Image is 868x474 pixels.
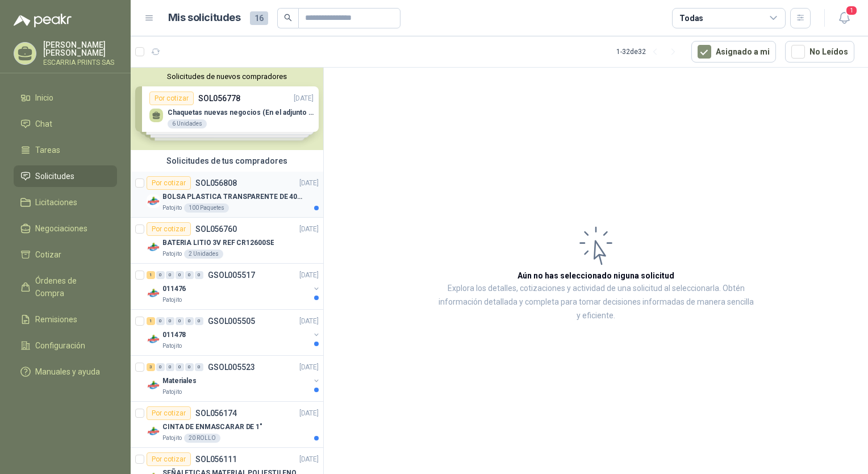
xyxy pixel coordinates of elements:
[299,362,319,373] p: [DATE]
[785,41,854,63] button: No Leídos
[518,269,674,282] h3: Aún no has seleccionado niguna solicitud
[162,342,182,351] p: Patojito
[162,330,186,340] p: 011478
[250,11,268,25] span: 16
[35,339,85,352] span: Configuración
[299,178,319,189] p: [DATE]
[131,402,323,448] a: Por cotizarSOL056174[DATE] Company LogoCINTA DE ENMASCARAR DE 1"Patojito20 ROLLO
[147,452,191,466] div: Por cotizar
[195,225,237,233] p: SOL056760
[162,388,182,397] p: Patojito
[147,176,191,190] div: Por cotizar
[195,363,203,371] div: 0
[147,360,321,397] a: 3 0 0 0 0 0 GSOL005523[DATE] Company LogoMaterialesPatojito
[834,8,854,28] button: 1
[156,271,165,279] div: 0
[14,14,72,27] img: Logo peakr
[185,271,194,279] div: 0
[208,363,255,371] p: GSOL005523
[185,317,194,325] div: 0
[147,240,160,254] img: Company Logo
[35,275,106,300] span: Órdenes de Compra
[35,248,61,261] span: Cotizar
[156,363,165,371] div: 0
[14,361,117,382] a: Manuales y ayuda
[14,87,117,109] a: Inicio
[184,203,229,213] div: 100 Paquetes
[14,139,117,161] a: Tareas
[14,270,117,304] a: Órdenes de Compra
[691,41,776,63] button: Asignado a mi
[35,313,77,326] span: Remisiones
[35,92,53,104] span: Inicio
[166,317,174,325] div: 0
[147,194,160,208] img: Company Logo
[195,179,237,187] p: SOL056808
[184,434,220,443] div: 20 ROLLO
[845,5,858,16] span: 1
[147,332,160,346] img: Company Logo
[14,244,117,265] a: Cotizar
[14,192,117,213] a: Licitaciones
[208,271,255,279] p: GSOL005517
[14,309,117,330] a: Remisiones
[147,317,155,325] div: 1
[162,296,182,305] p: Patojito
[162,284,186,294] p: 011476
[299,408,319,419] p: [DATE]
[35,144,60,156] span: Tareas
[131,218,323,264] a: Por cotizarSOL056760[DATE] Company LogoBATERIA LITIO 3V REF CR12600SEPatojito2 Unidades
[131,68,323,150] div: Solicitudes de nuevos compradoresPor cotizarSOL056778[DATE] Chaquetas nuevas negocios (En el adju...
[616,43,682,61] div: 1 - 32 de 32
[195,317,203,325] div: 0
[166,271,174,279] div: 0
[437,282,754,323] p: Explora los detalles, cotizaciones y actividad de una solicitud al seleccionarla. Obtén informaci...
[35,365,100,378] span: Manuales y ayuda
[176,271,184,279] div: 0
[679,12,703,24] div: Todas
[147,222,191,236] div: Por cotizar
[195,455,237,463] p: SOL056111
[208,317,255,325] p: GSOL005505
[195,271,203,279] div: 0
[162,250,182,259] p: Patojito
[135,72,319,81] button: Solicitudes de nuevos compradores
[185,363,194,371] div: 0
[156,317,165,325] div: 0
[14,165,117,187] a: Solicitudes
[147,268,321,305] a: 1 0 0 0 0 0 GSOL005517[DATE] Company Logo011476Patojito
[14,335,117,356] a: Configuración
[168,10,241,26] h1: Mis solicitudes
[43,59,117,66] p: ESCARRIA PRINTS SAS
[14,113,117,135] a: Chat
[35,196,77,209] span: Licitaciones
[147,286,160,300] img: Company Logo
[176,363,184,371] div: 0
[299,454,319,465] p: [DATE]
[162,434,182,443] p: Patojito
[184,250,223,259] div: 2 Unidades
[35,118,52,130] span: Chat
[166,363,174,371] div: 0
[43,41,117,57] p: [PERSON_NAME] [PERSON_NAME]
[162,192,304,202] p: BOLSA PLASTICA TRANSPARENTE DE 40*60 CMS
[14,218,117,239] a: Negociaciones
[147,425,160,438] img: Company Logo
[284,14,292,22] span: search
[147,314,321,351] a: 1 0 0 0 0 0 GSOL005505[DATE] Company Logo011478Patojito
[147,271,155,279] div: 1
[131,172,323,218] a: Por cotizarSOL056808[DATE] Company LogoBOLSA PLASTICA TRANSPARENTE DE 40*60 CMSPatojito100 Paquetes
[162,376,197,386] p: Materiales
[35,170,74,182] span: Solicitudes
[35,222,87,235] span: Negociaciones
[147,406,191,420] div: Por cotizar
[299,270,319,281] p: [DATE]
[131,150,323,172] div: Solicitudes de tus compradores
[162,203,182,213] p: Patojito
[147,363,155,371] div: 3
[195,409,237,417] p: SOL056174
[299,316,319,327] p: [DATE]
[147,379,160,392] img: Company Logo
[162,422,262,433] p: CINTA DE ENMASCARAR DE 1"
[162,238,274,248] p: BATERIA LITIO 3V REF CR12600SE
